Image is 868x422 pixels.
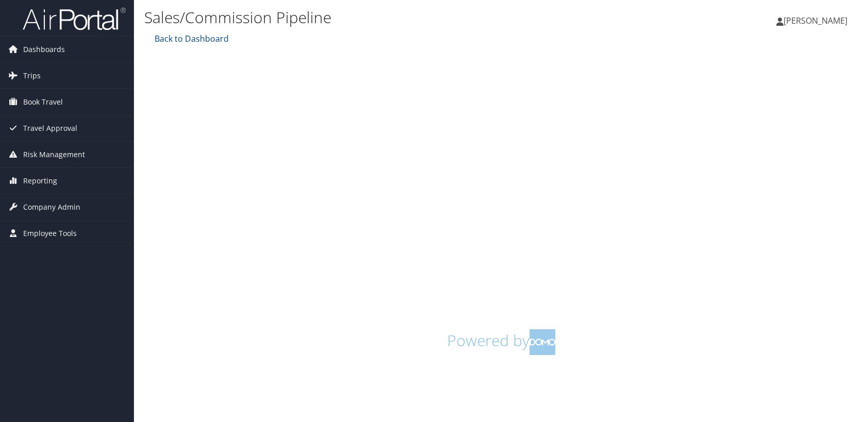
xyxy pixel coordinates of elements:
[23,89,63,115] span: Book Travel
[23,37,65,62] span: Dashboards
[152,329,850,355] h1: Powered by
[23,194,80,220] span: Company Admin
[23,142,85,167] span: Risk Management
[776,5,858,36] a: [PERSON_NAME]
[23,7,126,31] img: airportal-logo.png
[23,63,41,89] span: Trips
[144,7,620,28] h1: Sales/Commission Pipeline
[530,329,555,355] img: domo-logo.png
[23,221,77,246] span: Employee Tools
[23,168,57,194] span: Reporting
[152,33,229,44] a: Back to Dashboard
[784,15,847,26] span: [PERSON_NAME]
[23,115,77,141] span: Travel Approval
